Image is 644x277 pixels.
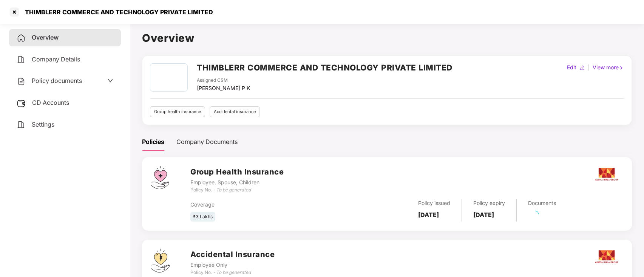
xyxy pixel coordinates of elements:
h3: Group Health Insurance [190,166,284,178]
h1: Overview [142,30,632,46]
img: editIcon [579,65,585,70]
i: To be generated [216,269,251,275]
h3: Accidental Insurance [190,249,275,260]
h2: THIMBLERR COMMERCE AND TECHNOLOGY PRIVATE LIMITED [197,61,452,74]
span: Policy documents [32,77,82,84]
div: Policy No. - [190,269,275,276]
img: rightIcon [619,65,624,70]
div: | [586,63,591,72]
img: aditya.png [593,161,620,187]
b: [DATE] [418,211,439,219]
span: Company Details [32,55,80,63]
div: [PERSON_NAME] P K [197,84,250,92]
img: svg+xml;base64,PHN2ZyB4bWxucz0iaHR0cDovL3d3dy53My5vcmcvMjAwMC9zdmciIHdpZHRoPSIyNCIgaGVpZ2h0PSIyNC... [17,77,26,86]
div: THIMBLERR COMMERCE AND TECHNOLOGY PRIVATE LIMITED [20,8,213,16]
i: To be generated [216,187,251,193]
div: Policies [142,137,164,147]
div: Company Documents [176,137,238,147]
img: svg+xml;base64,PHN2ZyB3aWR0aD0iMjUiIGhlaWdodD0iMjQiIHZpZXdCb3g9IjAgMCAyNSAyNCIgZmlsbD0ibm9uZSIgeG... [17,99,26,108]
img: svg+xml;base64,PHN2ZyB4bWxucz0iaHR0cDovL3d3dy53My5vcmcvMjAwMC9zdmciIHdpZHRoPSI0Ny43MTQiIGhlaWdodD... [151,166,169,189]
div: Assigned CSM [197,77,250,84]
div: Policy No. - [190,187,284,194]
span: CD Accounts [32,99,69,106]
span: loading [532,211,539,217]
img: svg+xml;base64,PHN2ZyB4bWxucz0iaHR0cDovL3d3dy53My5vcmcvMjAwMC9zdmciIHdpZHRoPSI0OS4zMjEiIGhlaWdodD... [151,249,170,272]
span: Settings [32,121,54,128]
img: svg+xml;base64,PHN2ZyB4bWxucz0iaHR0cDovL3d3dy53My5vcmcvMjAwMC9zdmciIHdpZHRoPSIyNCIgaGVpZ2h0PSIyNC... [17,34,26,43]
div: Coverage [190,200,335,209]
img: aditya.png [593,243,620,270]
div: Employee, Spouse, Children [190,178,284,187]
div: Policy issued [418,199,450,207]
div: Documents [528,199,556,207]
div: Edit [565,63,578,72]
img: svg+xml;base64,PHN2ZyB4bWxucz0iaHR0cDovL3d3dy53My5vcmcvMjAwMC9zdmciIHdpZHRoPSIyNCIgaGVpZ2h0PSIyNC... [17,120,26,129]
div: View more [591,63,625,72]
span: Overview [32,34,59,41]
b: [DATE] [473,211,494,219]
div: ₹3 Lakhs [190,212,215,222]
div: Accidental insurance [210,106,260,117]
div: Policy expiry [473,199,505,207]
span: down [107,78,113,84]
img: svg+xml;base64,PHN2ZyB4bWxucz0iaHR0cDovL3d3dy53My5vcmcvMjAwMC9zdmciIHdpZHRoPSIyNCIgaGVpZ2h0PSIyNC... [17,55,26,64]
div: Group health insurance [150,106,205,117]
div: Employee Only [190,261,275,269]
